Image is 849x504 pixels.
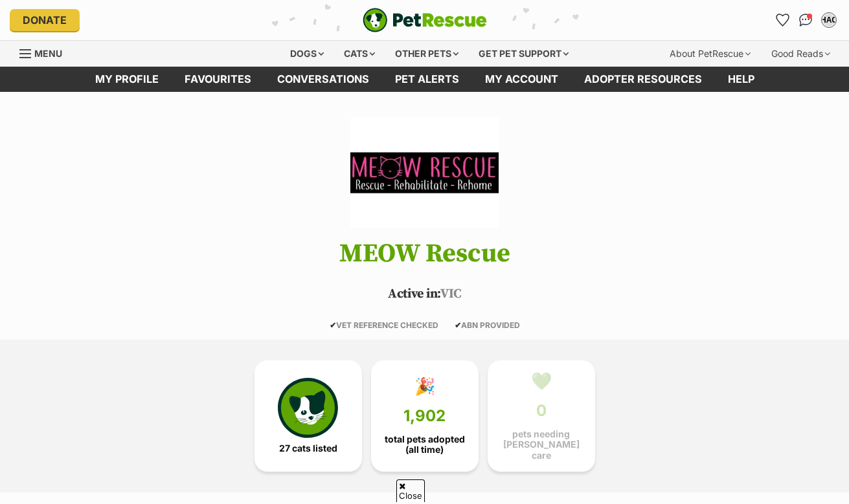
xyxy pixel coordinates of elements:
[278,378,337,437] img: cat-icon-068c71abf8fe30c970a85cd354bc8e23425d12f6e8612795f06af48be43a487a.svg
[472,67,571,92] a: My account
[279,443,337,454] span: 27 cats listed
[499,429,584,460] span: pets needing [PERSON_NAME] care
[715,67,767,92] a: Help
[661,41,760,67] div: About PetRescue
[371,360,479,472] a: 🎉 1,902 total pets adopted (all time)
[264,67,382,92] a: conversations
[10,9,80,31] a: Donate
[571,67,715,92] a: Adopter resources
[363,8,487,32] img: logo-e224e6f780fb5917bec1dbf3a21bbac754714ae5b6737aabdf751b685950b380.svg
[762,41,839,67] div: Good Reads
[82,67,172,92] a: My profile
[281,41,333,67] div: Dogs
[255,360,362,472] a: 27 cats listed
[414,377,435,396] div: 🎉
[172,67,264,92] a: Favourites
[350,118,498,228] img: MEOW Rescue
[335,41,384,67] div: Cats
[470,41,578,67] div: Get pet support
[795,10,816,30] a: Conversations
[772,10,793,30] a: Favourites
[388,286,440,302] span: Active in:
[382,67,472,92] a: Pet alerts
[330,320,336,330] icon: ✔
[382,434,468,455] span: total pets adopted (all time)
[363,8,487,32] a: PetRescue
[34,48,62,59] span: Menu
[19,41,71,64] a: Menu
[819,10,839,30] button: My account
[330,320,438,330] span: VET REFERENCE CHECKED
[488,360,595,472] a: 💚 0 pets needing [PERSON_NAME] care
[772,10,839,30] ul: Account quick links
[822,14,835,27] div: HAC
[403,407,446,425] span: 1,902
[396,479,425,502] span: Close
[455,320,520,330] span: ABN PROVIDED
[536,402,547,420] span: 0
[386,41,468,67] div: Other pets
[455,320,461,330] icon: ✔
[799,14,813,27] img: chat-41dd97257d64d25036548639549fe6c8038ab92f7586957e7f3b1b290dea8141.svg
[531,371,552,391] div: 💚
